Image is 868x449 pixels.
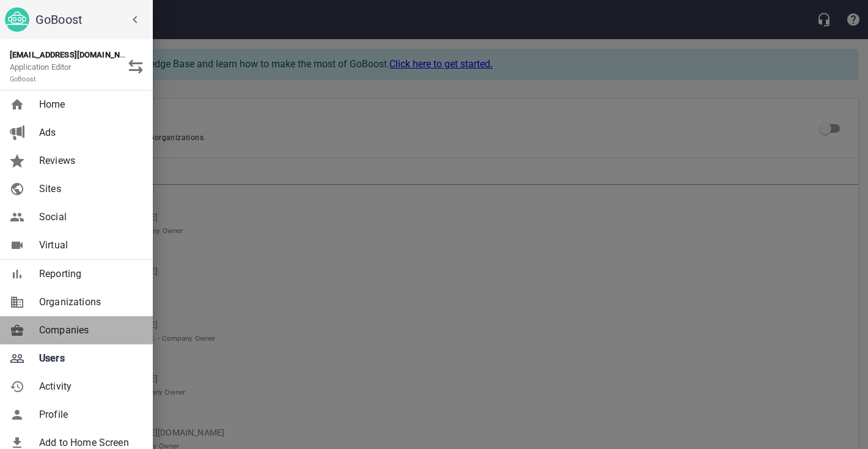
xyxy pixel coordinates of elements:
[39,267,138,281] span: Reporting
[39,323,138,338] span: Companies
[35,10,148,29] h6: GoBoost
[121,52,150,81] button: Switch Role
[39,238,138,253] span: Virtual
[10,75,36,83] small: GoBoost
[39,97,138,112] span: Home
[10,62,72,84] span: Application Editor
[39,210,138,224] span: Social
[39,351,138,366] span: Users
[5,7,29,32] img: go_boost_head.png
[39,182,138,196] span: Sites
[39,154,138,168] span: Reviews
[39,295,138,310] span: Organizations
[39,125,138,140] span: Ads
[39,407,138,422] span: Profile
[10,50,139,59] strong: [EMAIL_ADDRESS][DOMAIN_NAME]
[39,379,138,394] span: Activity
